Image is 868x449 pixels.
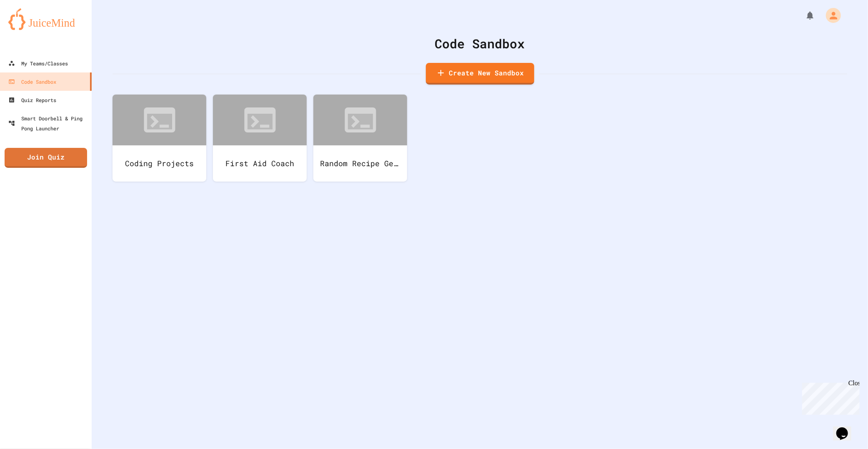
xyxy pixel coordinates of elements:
[8,113,88,133] div: Smart Doorbell & Ping Pong Launcher
[113,34,847,53] div: Code Sandbox
[213,145,307,182] div: First Aid Coach
[213,95,307,182] a: First Aid Coach
[833,416,860,441] iframe: chat widget
[8,8,83,30] img: logo-orange.svg
[799,379,860,415] iframe: chat widget
[5,148,87,168] a: Join Quiz
[8,77,56,87] div: Code Sandbox
[817,6,843,25] div: My Account
[790,8,817,22] div: My Notifications
[313,145,407,182] div: Random Recipe Generator
[8,95,56,105] div: Quiz Reports
[313,95,407,182] a: Random Recipe Generator
[426,63,534,85] a: Create New Sandbox
[113,95,206,182] a: Coding Projects
[8,58,68,68] div: My Teams/Classes
[113,145,206,182] div: Coding Projects
[3,3,58,53] div: Chat with us now!Close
